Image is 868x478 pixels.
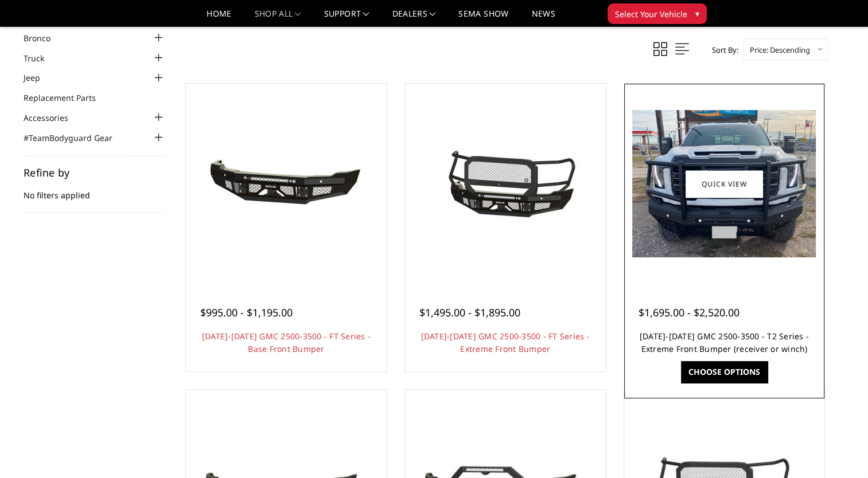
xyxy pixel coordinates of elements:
a: Dealers [392,10,436,26]
h5: Refine by [24,167,166,178]
a: SEMA Show [458,10,508,26]
div: No filters applied [24,167,166,213]
a: 2024-2026 GMC 2500-3500 - FT Series - Extreme Front Bumper 2024-2026 GMC 2500-3500 - FT Series - ... [408,87,603,281]
a: Support [324,10,369,26]
a: News [531,10,555,26]
a: Choose Options [681,361,768,383]
a: 2024-2025 GMC 2500-3500 - FT Series - Base Front Bumper 2024-2025 GMC 2500-3500 - FT Series - Bas... [189,87,384,281]
a: Quick view [686,170,762,197]
label: Sort By: [706,41,738,58]
span: $995.00 - $1,195.00 [200,305,293,319]
a: [DATE]-[DATE] GMC 2500-3500 - FT Series - Base Front Bumper [202,331,371,354]
a: Accessories [24,112,83,124]
a: [DATE]-[DATE] GMC 2500-3500 - FT Series - Extreme Front Bumper [421,331,590,354]
a: #TeamBodyguard Gear [24,132,127,144]
span: $1,495.00 - $1,895.00 [419,305,520,319]
a: Truck [24,52,59,64]
a: Jeep [24,72,55,84]
span: $1,695.00 - $2,520.00 [639,305,739,319]
a: Home [207,10,231,26]
a: Bronco [24,32,65,44]
a: shop all [255,10,301,26]
a: Replacement Parts [24,92,110,104]
a: [DATE]-[DATE] GMC 2500-3500 - T2 Series - Extreme Front Bumper (receiver or winch) [640,331,809,354]
span: ▾ [695,7,699,19]
span: Select Your Vehicle [615,8,687,20]
button: Select Your Vehicle [608,3,707,24]
a: 2024-2026 GMC 2500-3500 - T2 Series - Extreme Front Bumper (receiver or winch) 2024-2026 GMC 2500... [627,87,822,281]
img: 2024-2026 GMC 2500-3500 - T2 Series - Extreme Front Bumper (receiver or winch) [632,110,816,257]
